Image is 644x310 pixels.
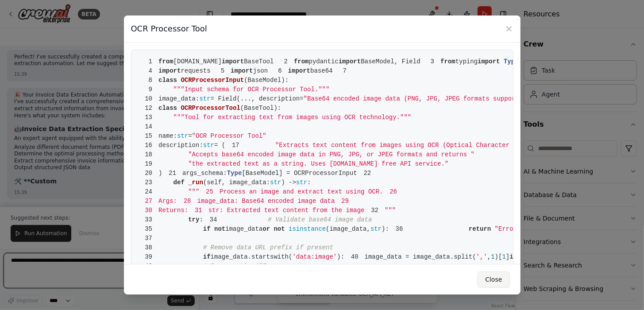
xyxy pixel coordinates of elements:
span: "OCR Processor Tool" [192,132,266,139]
span: ) -> [281,179,296,186]
span: BaseModel [248,77,282,84]
span: str [177,132,188,139]
span: isinstance [289,225,326,232]
span: image_data: [158,95,199,102]
span: import [231,67,253,74]
span: 40 [344,252,365,262]
span: # Validate base64 image data [268,216,372,223]
span: if [203,253,211,260]
span: 18 [139,150,159,159]
h3: OCR Processor Tool [131,23,207,35]
span: 22 [357,169,378,178]
span: # Remove data URL prefix if present [203,244,333,251]
span: Type [227,170,242,177]
span: def [174,179,185,186]
span: import [158,67,181,74]
span: = [188,132,192,139]
span: import [339,58,361,65]
span: BaseTool [244,105,274,112]
span: import [222,58,244,65]
span: 9 [139,85,159,94]
span: description: [158,142,203,149]
span: requests [181,67,210,74]
span: typing [455,58,478,65]
span: 38 [139,243,159,252]
button: Close [478,271,509,287]
span: Type [504,58,519,65]
span: [DOMAIN_NAME] [174,58,222,65]
span: 28 [177,197,197,206]
span: [BaseModel] = OCRProcessorInput [242,170,357,177]
span: json [253,67,268,74]
span: 17 [225,141,246,150]
span: not [274,225,285,232]
span: 19 [139,159,159,169]
span: 'data:image' [292,253,337,260]
span: BaseTool [244,58,274,65]
span: OCRProcessorInput [181,77,244,84]
span: )[ [495,253,502,260]
span: image_data [225,225,262,232]
span: 14 [139,122,159,132]
span: 37 [139,234,159,243]
span: image_data = image_data.split( [365,253,476,260]
span: 1 [502,253,506,260]
span: 6 [268,66,288,76]
span: 33 [139,215,159,225]
span: not [214,225,225,232]
span: 13 [139,113,159,122]
span: pydantic [309,58,339,65]
span: class [158,105,177,112]
span: "Accepts base64 encoded image data in PNG, JPG, or JPEG formats and returns " [188,151,474,158]
span: 10 [139,94,159,104]
span: ): [337,253,344,260]
span: : [199,216,203,223]
span: if [509,253,517,260]
span: class [158,77,177,84]
span: ): [274,105,281,112]
span: Args: [139,198,177,205]
span: 5 [211,66,231,76]
span: 27 [139,197,159,206]
span: 2 [274,57,294,66]
span: ( [240,105,244,112]
span: 24 [139,187,159,197]
span: 32 [365,206,385,215]
span: ) [139,170,162,177]
span: self, image_data: [207,179,270,186]
span: base64 [310,67,332,74]
span: 7 [333,66,353,76]
span: Process an image and extract text using OCR. [199,188,383,195]
span: str [270,179,281,186]
span: 39 [139,252,159,262]
span: str [296,179,307,186]
span: or [262,225,270,232]
span: """Input schema for OCR Processor Tool.""" [174,86,330,93]
span: from [158,58,174,65]
span: import [478,58,500,65]
span: 1 [139,57,159,66]
span: image_data.startswith( [211,253,293,260]
span: ): [281,77,289,84]
span: if [203,225,211,232]
span: 20 [139,169,159,178]
span: 12 [139,104,159,113]
span: , [487,253,491,260]
span: args_schema: [182,170,227,177]
span: "Base64 encoded image data (PNG, JPG, JPEG formats supported)" [304,95,534,102]
span: 3 [420,57,441,66]
span: name: [158,132,177,139]
span: try [188,216,199,223]
span: 16 [139,141,159,150]
span: 8 [139,76,159,85]
span: 36 [389,225,409,234]
span: = ( [214,142,225,149]
span: ( [203,179,207,186]
span: Returns: [139,207,189,214]
span: from [294,58,309,65]
span: 35 [139,225,159,234]
span: 4 [139,66,159,76]
span: 23 [139,178,159,187]
span: (image_data, [326,225,370,232]
span: 26 [383,187,404,197]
